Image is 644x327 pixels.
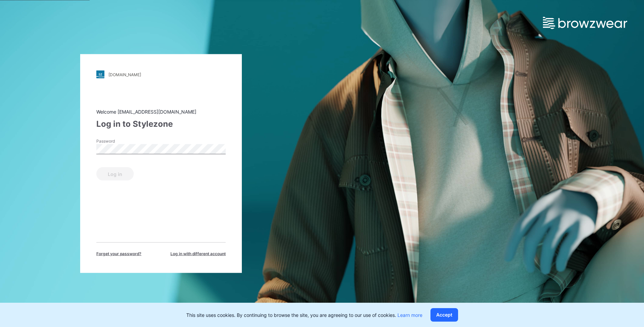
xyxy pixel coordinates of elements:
p: This site uses cookies. By continuing to browse the site, you are agreeing to our use of cookies. [186,311,422,319]
div: Welcome [EMAIL_ADDRESS][DOMAIN_NAME] [96,108,226,115]
span: Log in with different account [170,251,226,257]
button: Accept [430,308,458,322]
div: Log in to Stylezone [96,118,226,130]
a: [DOMAIN_NAME] [96,70,226,79]
img: stylezone-logo.562084cfcfab977791bfbf7441f1a819.svg [96,70,104,79]
div: [DOMAIN_NAME] [108,72,141,77]
label: Password [96,138,143,144]
span: Forget your password? [96,251,141,257]
img: browzwear-logo.e42bd6dac1945053ebaf764b6aa21510.svg [543,17,627,29]
a: Learn more [397,312,422,318]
